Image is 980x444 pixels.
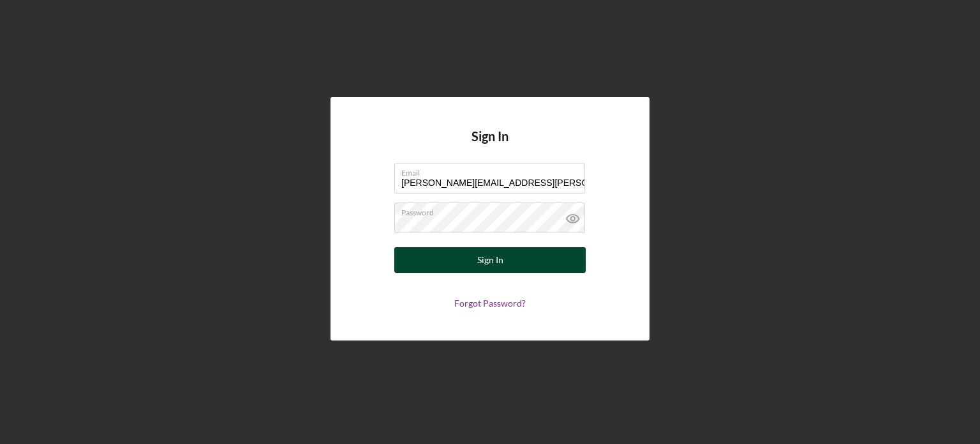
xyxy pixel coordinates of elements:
h4: Sign In [471,129,509,163]
label: Email [401,164,585,178]
label: Password [401,203,585,217]
button: Sign In [394,247,586,273]
a: Forgot Password? [454,298,526,309]
div: Sign In [477,247,503,273]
